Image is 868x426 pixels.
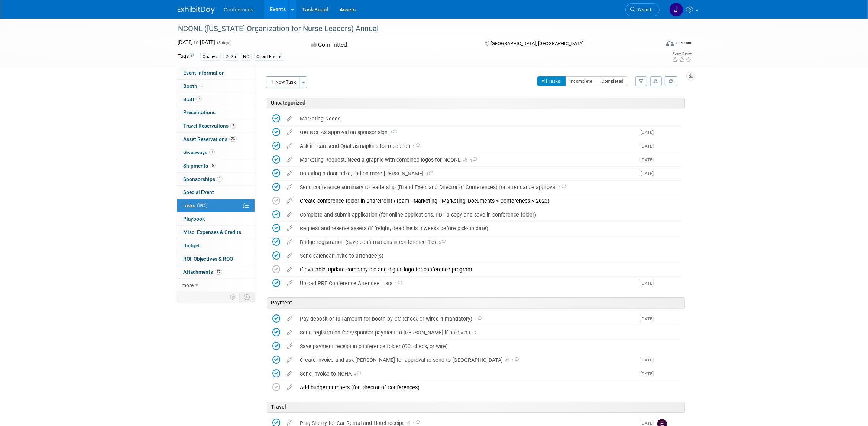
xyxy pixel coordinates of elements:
a: edit [283,184,296,191]
span: more [182,282,194,288]
a: edit [283,357,296,363]
span: ROI, Objectives & ROO [183,256,233,262]
a: edit [283,370,296,377]
span: 5 [210,163,216,168]
span: 1 [410,144,420,149]
div: Client-Facing [254,53,285,61]
a: edit [283,316,296,322]
img: Karina German [657,183,667,193]
img: Karina German [657,370,667,379]
div: Request and reserve assets (if freight, deadline is 3 weeks before pick-up date) [296,222,642,235]
span: Sponsorships [183,176,223,182]
span: [DATE] [641,171,657,176]
a: Tasks89% [177,199,255,212]
a: edit [283,156,296,163]
span: 1 [209,149,215,155]
a: Search [625,3,660,16]
span: [DATE] [641,281,657,286]
a: edit [283,170,296,177]
span: Conferences [224,7,253,13]
img: Karina German [657,265,667,275]
img: Karina German [657,315,667,324]
span: [DATE] [641,371,657,376]
a: Travel Reservations2 [177,119,255,132]
img: Karina German [657,252,667,261]
a: Presentations [177,106,255,119]
a: edit [283,239,296,245]
span: [DATE] [641,130,657,135]
div: Send calendar invite to attendee(s) [296,250,642,262]
a: edit [283,115,296,122]
span: [DATE] [DATE] [178,39,215,45]
img: Karina German [657,279,667,289]
img: Karina German [657,383,667,393]
span: [DATE] [641,420,657,426]
div: Ask if I can send Qualivis napkins for reception [296,140,636,152]
span: to [193,39,200,45]
div: Qualivis [200,53,221,61]
span: (3 days) [216,40,232,45]
div: Marketing Needs [296,112,642,125]
span: 1 [412,421,420,426]
img: ExhibitDay [178,6,215,14]
span: 4 [469,158,477,163]
div: Travel [267,402,685,412]
a: Attachments17 [177,265,255,278]
span: [DATE] [641,157,657,162]
span: Shipments [183,163,216,169]
i: Booth reservation complete [201,84,204,88]
span: 1 [511,358,519,363]
div: Complete and submit application (for online applications, PDF a copy and save in conference folder) [296,208,642,221]
span: Tasks [182,202,207,208]
a: edit [283,225,296,232]
span: Booth [183,83,206,89]
a: edit [283,384,296,391]
div: Send invoice to NCHA [296,367,636,380]
img: Karina German [657,211,667,220]
span: Search [635,7,652,13]
span: 1 [556,185,566,190]
a: Giveaways1 [177,146,255,159]
span: 4 [352,372,361,377]
img: Karina German [657,142,667,152]
span: 17 [215,269,222,275]
div: Get NCHA's approval on sponsor sign [296,126,636,139]
td: Tags [178,52,194,61]
a: Refresh [665,76,677,86]
img: Karina German [657,128,667,138]
img: Karina German [657,356,667,366]
a: edit [283,211,296,218]
img: Jenny Clavero [669,3,683,17]
img: Karina German [657,169,667,179]
a: edit [283,280,296,287]
img: Karina German [657,342,667,352]
div: Event Rating [672,52,692,56]
a: edit [283,143,296,149]
a: Playbook [177,212,255,225]
span: 2 [388,131,397,135]
div: Send conference summary to leadership (Brand Exec. and Director of Conferences) for attendance ap... [296,181,642,194]
img: Karina German [657,328,667,338]
div: Badge registration (save confirmations in conference file) [296,236,642,248]
a: edit [283,266,296,273]
div: Save payment receipt in conference folder (CC, check, or wire) [296,340,642,353]
span: Misc. Expenses & Credits [183,229,241,235]
div: 2025 [223,53,238,61]
button: All Tasks [537,76,566,86]
div: NC [241,53,252,61]
div: Donating a door prize, tbd on more [PERSON_NAME] [296,167,636,180]
span: Asset Reservations [183,136,237,142]
div: Send registration fees/sponsor payment to [PERSON_NAME] if paid via CC [296,326,642,339]
a: edit [283,252,296,259]
div: Uncategorized [267,98,685,108]
span: [DATE] [641,316,657,321]
span: 1 [217,176,223,182]
a: edit [283,343,296,350]
a: Special Event [177,186,255,199]
span: Special Event [183,189,214,195]
span: 2 [230,123,236,129]
div: In-Person [675,40,692,46]
span: 89% [197,203,207,208]
a: Staff3 [177,93,255,106]
img: Format-Inperson.png [666,40,674,46]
